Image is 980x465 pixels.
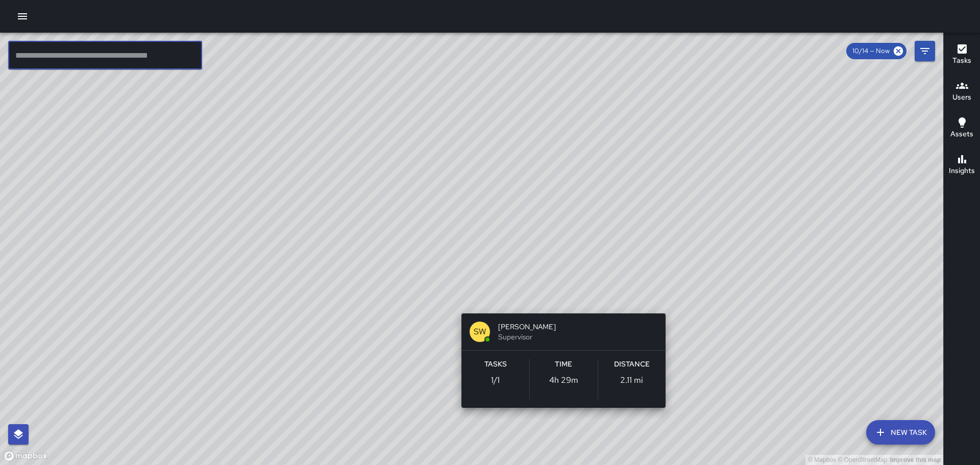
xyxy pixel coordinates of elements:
h6: Distance [614,359,650,370]
h6: Assets [950,129,973,140]
p: 2.11 mi [620,374,643,386]
p: 4h 29m [549,374,578,386]
button: Insights [944,147,980,184]
button: SW[PERSON_NAME]SupervisorTasks1/1Time4h 29mDistance2.11 mi [461,313,666,408]
h6: Time [555,359,572,370]
p: SW [474,326,486,338]
div: 10/14 — Now [846,43,906,59]
p: 1 / 1 [491,374,500,386]
span: Supervisor [498,332,657,342]
button: New Task [866,420,935,445]
button: Users [944,74,980,110]
h6: Users [952,92,971,103]
button: Tasks [944,37,980,74]
h6: Insights [949,165,975,177]
span: [PERSON_NAME] [498,322,657,332]
span: 10/14 — Now [846,46,896,56]
h6: Tasks [952,55,971,66]
h6: Tasks [484,359,507,370]
button: Filters [915,41,935,61]
button: Assets [944,110,980,147]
